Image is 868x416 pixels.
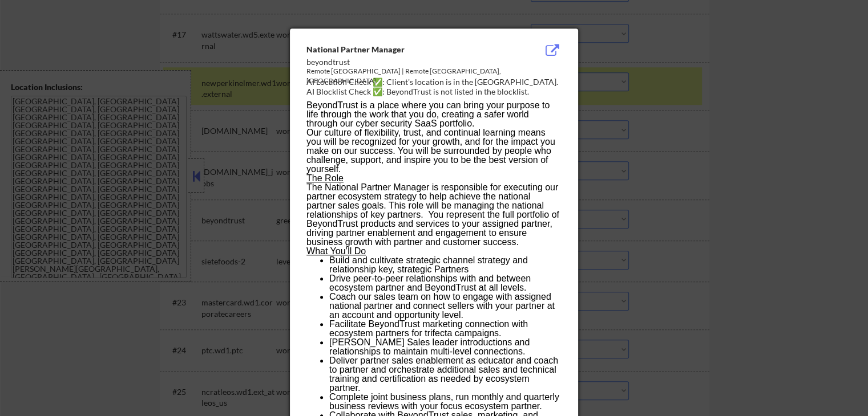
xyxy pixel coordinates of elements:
[329,292,561,320] li: Coach our sales team on how to engage with assigned national partner and connect sellers with you...
[306,183,561,247] p: The National Partner Manager is responsible for executing our partner ecosystem strategy to help ...
[306,86,566,97] div: AI Blocklist Check ✅: BeyondTrust is not listed in the blocklist.
[329,338,561,356] li: [PERSON_NAME] Sales leader introductions and relationships to maintain multi-level connections.
[329,256,561,274] li: Build and cultivate strategic channel strategy and relationship key, strategic Partners
[306,44,504,55] div: National Partner Manager
[306,173,344,183] u: The Role
[306,101,561,128] p: BeyondTrust is a place where you can bring your purpose to life through the work that you do, cre...
[306,246,366,256] u: What You’ll Do
[329,393,561,411] li: Complete joint business plans, run monthly and quarterly business reviews with your focus ecosyst...
[306,67,504,86] div: Remote [GEOGRAPHIC_DATA] | Remote [GEOGRAPHIC_DATA], [GEOGRAPHIC_DATA]
[329,274,561,292] li: Drive peer-to-peer relationships with and between ecosystem partner and BeyondTrust at all levels.
[306,128,561,174] p: Our culture of flexibility, trust, and continual learning means you will be recognized for your g...
[329,356,561,393] li: Deliver partner sales enablement as educator and coach to partner and orchestrate additional sale...
[329,320,561,338] li: Facilitate BeyondTrust marketing connection with ecosystem partners for trifecta campaigns.
[306,56,504,68] div: beyondtrust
